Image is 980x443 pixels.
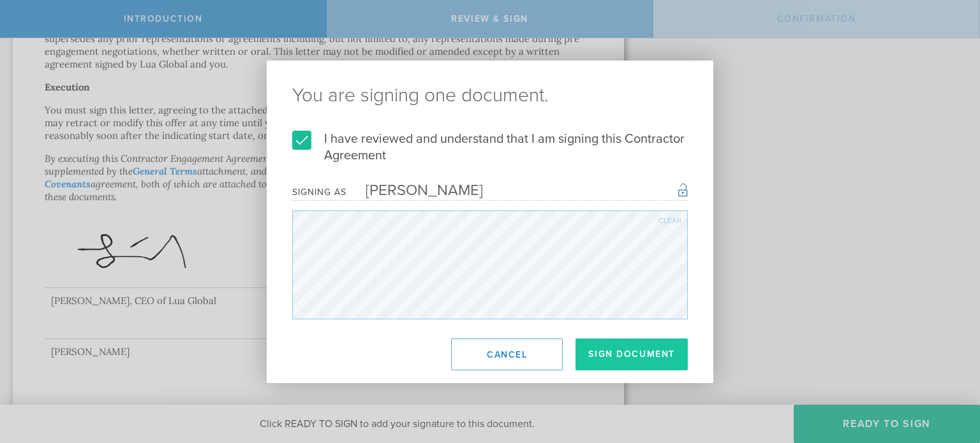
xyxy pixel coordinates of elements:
div: Signing as [292,187,346,198]
button: Cancel [451,338,563,370]
button: Sign Document [575,338,688,370]
ng-pluralize: You are signing one document. [292,86,688,105]
label: I have reviewed and understand that I am signing this Contractor Agreement [292,131,688,164]
div: [PERSON_NAME] [346,181,483,200]
iframe: Chat Widget [916,344,980,405]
